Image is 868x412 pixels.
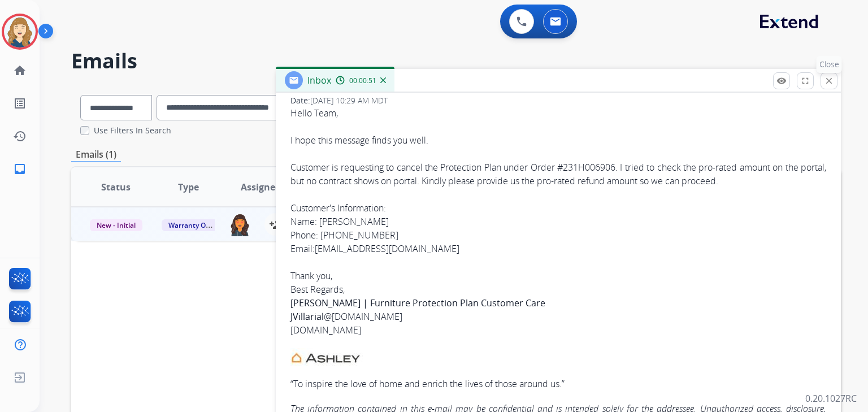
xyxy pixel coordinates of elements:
[4,16,36,47] img: avatar
[290,297,545,309] strong: [PERSON_NAME] | Furniture Protection Plan Customer Care
[290,377,826,391] p: “To inspire the love of home and enrich the lives of those around us.”
[349,76,376,85] span: 00:00:51
[229,213,251,236] img: agent-avatar
[821,72,837,89] button: Close
[290,283,826,337] p: Best Regards,
[290,324,361,336] a: Link www.ashleyfurniturehomestore.com
[824,76,834,86] mat-icon: close
[178,180,199,194] span: Type
[805,392,857,405] p: 0.20.1027RC
[13,64,27,77] mat-icon: home
[101,180,131,194] span: Status
[71,50,841,72] h2: Emails
[162,219,220,231] span: Warranty Ops
[290,348,364,366] img: image
[269,218,283,231] mat-icon: person_add
[71,148,121,162] p: Emails (1)
[800,76,810,86] mat-icon: fullscreen
[315,242,459,255] a: [EMAIL_ADDRESS][DOMAIN_NAME]
[90,219,142,231] span: New - Initial
[13,97,27,110] mat-icon: list_alt
[776,76,787,86] mat-icon: remove_red_eye
[13,129,27,143] mat-icon: history
[241,180,280,194] span: Assignee
[324,310,402,323] a: Link @ashleyfurniture.com
[290,310,324,323] strong: JVillarial
[817,56,842,73] p: Close
[13,162,27,176] mat-icon: inbox
[307,74,331,86] span: Inbox
[310,95,388,106] span: [DATE] 10:29 AM MDT
[94,125,171,136] label: Use Filters In Search
[290,95,826,106] div: Date:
